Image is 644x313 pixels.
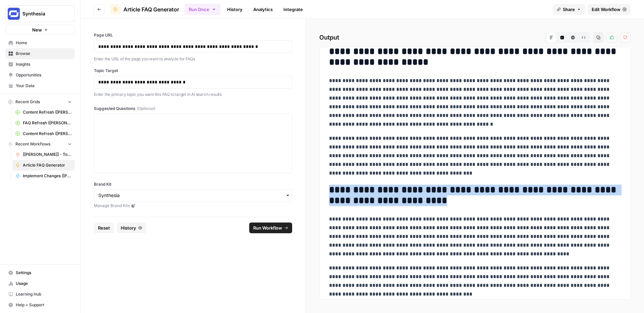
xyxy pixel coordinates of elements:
button: Recent Grids [5,97,75,107]
a: Content Refresh ([PERSON_NAME]'s edit) [12,128,75,139]
a: Browse [5,48,75,59]
label: Brand Kit [94,181,292,187]
span: Reset [98,225,110,231]
a: Edit Workflow [588,4,631,15]
span: Insights [16,61,72,67]
a: Opportunities [5,70,75,80]
span: New [32,26,42,33]
a: Content Refresh ([PERSON_NAME]) [12,107,75,118]
span: Article FAQ Generator [123,5,179,13]
span: History [121,225,136,231]
span: (Optional) [137,106,155,112]
button: Share [553,4,585,15]
span: FAQ Refresh ([PERSON_NAME]) [23,120,72,126]
a: Usage [5,278,75,289]
span: Implement Changes ([PERSON_NAME]'s edit) [23,173,72,179]
button: Recent Workflows [5,139,75,149]
a: Learning Hub [5,289,75,300]
h2: Output [319,32,631,43]
span: Settings [16,270,72,276]
a: Article FAQ Generator [110,4,179,15]
button: Reset [94,223,114,233]
button: History [117,223,146,233]
span: Run Workflow [253,225,282,231]
span: Home [16,40,72,46]
span: Article FAQ Generator [23,162,72,168]
p: Enter the primary topic you want this FAQ to target in AI search results [94,91,292,98]
a: Your Data [5,80,75,91]
a: Manage Brand Kits [94,203,292,209]
span: Content Refresh ([PERSON_NAME]) [23,109,72,115]
span: [[PERSON_NAME]] - Tools & Features Pages Refreshe - [MAIN WORKFLOW] [23,151,72,158]
button: Run Once [184,4,220,15]
button: New [5,25,75,35]
a: Implement Changes ([PERSON_NAME]'s edit) [12,171,75,181]
span: Share [563,6,575,13]
span: Recent Workflows [15,141,50,147]
a: Article FAQ Generator [12,160,75,171]
button: Workspace: Synthesia [5,5,75,22]
a: History [223,4,247,15]
a: Integrate [279,4,307,15]
a: [[PERSON_NAME]] - Tools & Features Pages Refreshe - [MAIN WORKFLOW] [12,149,75,160]
span: Edit Workflow [592,6,621,13]
span: Learning Hub [16,291,72,297]
label: Suggested Questions [94,106,292,112]
input: Synthesia [98,192,288,199]
span: Usage [16,280,72,287]
a: Home [5,38,75,48]
a: Settings [5,267,75,278]
span: Browse [16,51,72,57]
a: Insights [5,59,75,70]
button: Help + Support [5,300,75,310]
span: Content Refresh ([PERSON_NAME]'s edit) [23,131,72,137]
span: Synthesia [22,10,63,17]
span: Recent Grids [15,99,40,105]
button: Run Workflow [249,223,292,233]
span: Opportunities [16,72,72,78]
span: Your Data [16,83,72,89]
a: FAQ Refresh ([PERSON_NAME]) [12,118,75,128]
label: Topic Target [94,68,292,74]
img: Synthesia Logo [8,8,20,20]
a: Analytics [249,4,277,15]
p: Enter the URL of the page you want to analyze for FAQs [94,56,292,62]
label: Page URL [94,32,292,38]
span: Help + Support [16,302,72,308]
